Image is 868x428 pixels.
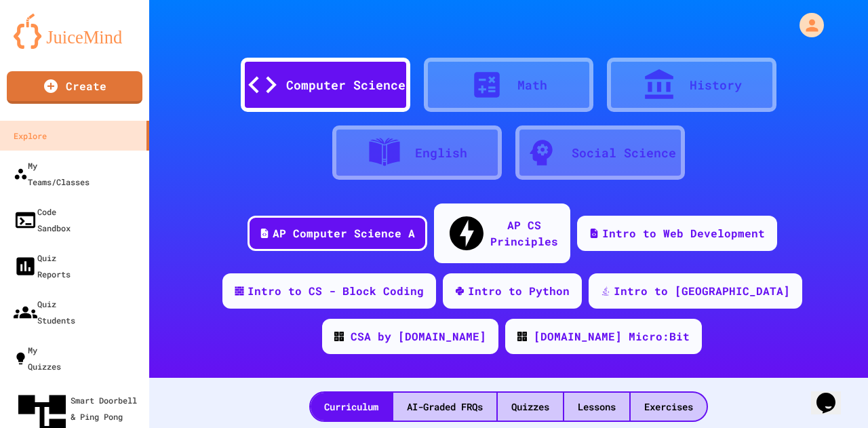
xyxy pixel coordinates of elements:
div: AP Computer Science A [273,225,415,241]
div: Quiz Reports [14,250,71,282]
div: History [690,76,742,94]
div: Intro to Python [468,283,570,299]
div: Lessons [564,393,629,421]
img: logo-orange.svg [14,14,136,49]
div: Intro to CS - Block Coding [248,283,424,299]
div: Intro to Web Development [602,225,765,241]
img: CODE_logo_RGB.png [517,332,527,341]
div: Computer Science [286,76,406,94]
div: Quiz Students [14,296,75,328]
div: Curriculum [311,393,392,421]
div: Quizzes [498,393,563,421]
div: English [415,144,467,162]
div: My Account [785,9,827,41]
div: Exercises [631,393,707,421]
div: Code Sandbox [14,203,71,236]
div: Social Science [572,144,676,162]
div: AP CS Principles [490,217,558,250]
iframe: chat widget [811,374,854,414]
a: Create [7,71,142,104]
div: Intro to [GEOGRAPHIC_DATA] [614,283,790,299]
div: AI-Graded FRQs [393,393,496,421]
div: My Teams/Classes [14,157,90,190]
div: CSA by [DOMAIN_NAME] [351,328,486,345]
div: [DOMAIN_NAME] Micro:Bit [534,328,690,345]
div: Math [517,76,547,94]
img: CODE_logo_RGB.png [334,332,344,341]
div: Explore [14,128,47,144]
div: My Quizzes [14,342,61,374]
